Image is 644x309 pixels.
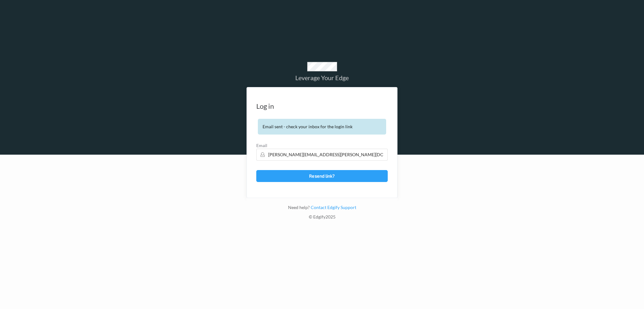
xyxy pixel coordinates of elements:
[247,74,397,81] div: Leverage Your Edge
[256,142,388,149] label: Email
[256,170,388,182] button: Resend link?
[256,103,274,109] div: Log in
[247,204,397,214] div: Need help?
[310,205,356,210] a: Contact Edgify Support
[247,214,397,223] div: © Edgify 2025
[258,119,386,135] div: Email sent - check your inbox for the login link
